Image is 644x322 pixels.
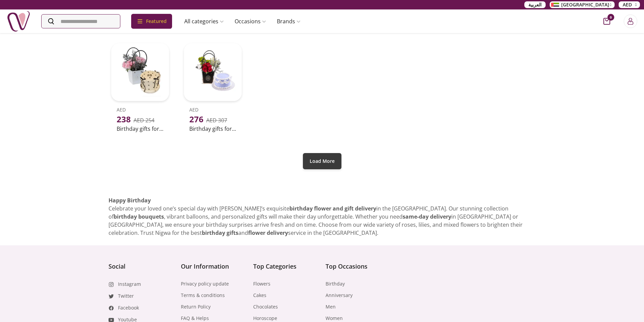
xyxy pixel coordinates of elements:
[181,315,209,322] a: FAQ & Helps
[117,114,131,125] span: 238
[624,15,637,28] button: Login
[181,262,246,271] h4: Our Information
[189,106,204,124] span: AED
[189,114,204,125] span: 276
[303,153,341,169] button: Load More
[118,293,134,299] a: Twitter
[326,292,353,299] a: Anniversary
[109,196,536,237] div: Celebrate your loved one’s special day with [PERSON_NAME]’s exquisite in the [GEOGRAPHIC_DATA]. O...
[326,280,345,287] a: Birthday
[603,18,610,25] button: cart-button
[181,280,229,287] a: Privacy policy update
[181,303,211,310] a: Return Policy
[109,197,151,204] strong: Happy Birthday
[134,117,154,124] del: AED 254
[111,43,169,101] img: uae-gifts-Birthday Gifts for your loved one 1 5
[189,125,236,133] h2: Birthday gifts for your loved one 1 6
[253,292,266,299] a: Cakes
[403,213,451,220] strong: same-day delivery
[109,41,172,134] a: uae-gifts-Birthday Gifts for your loved one 1 5AED 238AED 254Birthday gifts for your loved one 1 5
[623,1,632,8] span: AED
[114,213,164,220] strong: birthday bouquets
[117,106,131,124] span: AED
[326,262,391,271] h4: Top Occasions
[248,229,288,237] strong: flower delivery
[253,315,277,322] a: Horoscope
[42,15,120,28] input: Search
[619,1,640,8] button: AED
[561,1,609,8] span: [GEOGRAPHIC_DATA]
[117,125,164,133] h2: Birthday gifts for your loved one 1 5
[551,3,559,7] img: Arabic_dztd3n.png
[253,262,319,271] h4: Top Categories
[528,1,542,8] span: العربية
[7,9,30,33] img: Nigwa-uae-gifts
[206,117,227,124] del: AED 307
[184,43,242,101] img: uae-gifts-Birthday Gifts for your loved one 1 6
[118,281,141,288] a: Instagram
[326,315,343,322] a: Women
[202,229,238,237] strong: birthday gifts
[179,15,229,28] a: All categories
[326,303,336,310] a: Men
[253,280,270,287] a: Flowers
[109,262,174,271] h4: Social
[253,303,278,310] a: Chocolates
[550,1,615,8] button: [GEOGRAPHIC_DATA]
[289,205,376,212] strong: birthday flower and gift delivery
[131,14,172,29] div: Featured
[271,15,306,28] a: Brands
[118,304,139,311] a: Facebook
[181,41,244,134] a: uae-gifts-Birthday Gifts for your loved one 1 6AED 276AED 307Birthday gifts for your loved one 1 6
[607,14,614,21] span: 0
[229,15,271,28] a: Occasions
[181,292,225,299] a: Terms & conditions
